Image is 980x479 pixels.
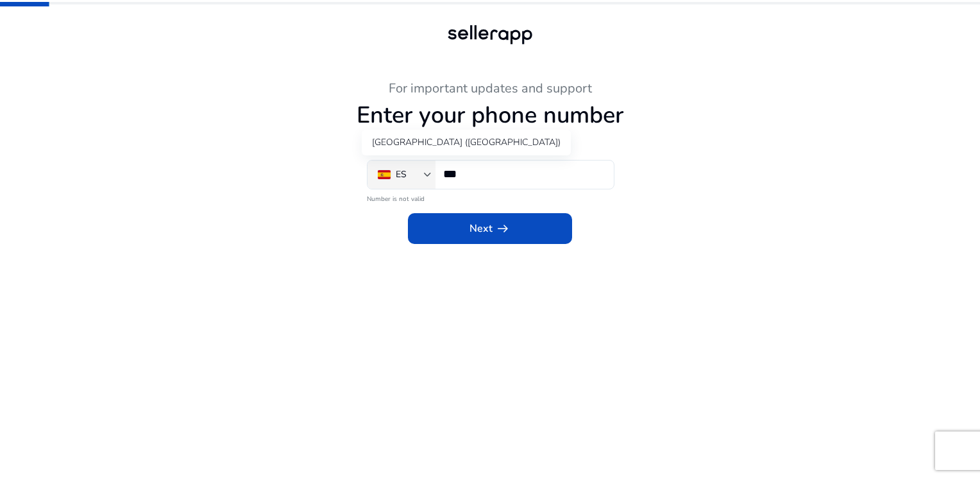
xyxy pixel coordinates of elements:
div: [GEOGRAPHIC_DATA] ([GEOGRAPHIC_DATA]) [362,130,571,155]
span: arrow_right_alt [495,221,511,236]
div: ES [396,168,407,182]
span: Next [469,221,511,236]
button: Nextarrow_right_alt [408,213,572,244]
h1: Enter your phone number [137,101,843,129]
mat-error: Number is not valid [367,191,613,204]
h3: For important updates and support [137,81,843,96]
